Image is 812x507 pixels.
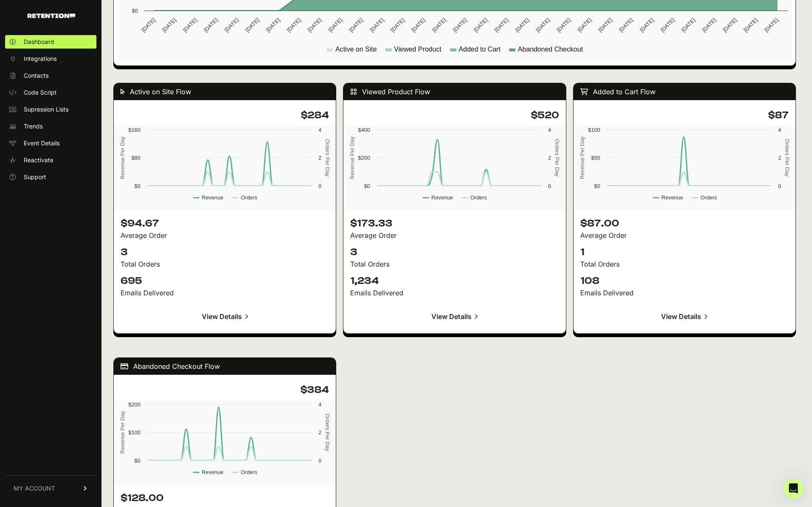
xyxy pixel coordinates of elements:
[318,401,321,408] text: 4
[335,46,377,53] text: Active on Site
[778,127,781,133] text: 4
[548,183,551,189] text: 0
[394,46,442,53] text: Viewed Product
[535,17,551,33] text: [DATE]
[778,155,781,161] text: 2
[24,139,60,147] span: Event Details
[202,194,223,201] text: Revenue
[358,155,370,161] text: $200
[285,17,302,33] text: [DATE]
[5,475,96,501] a: MY ACCOUNT
[5,136,96,150] a: Event Details
[318,127,321,133] text: 4
[784,139,790,177] text: Orders Per Day
[24,55,57,63] span: Integrations
[14,484,55,493] span: MY ACCOUNT
[639,17,655,33] text: [DATE]
[580,306,789,327] a: View Details
[114,83,336,100] div: Active on Site Flow
[5,52,96,65] a: Integrations
[580,245,789,259] p: 1
[493,17,510,33] text: [DATE]
[27,14,75,18] img: Retention.com
[742,17,759,33] text: [DATE]
[548,127,551,133] text: 4
[5,86,96,99] a: Code Script
[134,458,140,464] text: $0
[5,35,96,49] a: Dashboard
[431,17,447,33] text: [DATE]
[223,17,240,33] text: [DATE]
[576,17,593,33] text: [DATE]
[5,170,96,184] a: Support
[778,183,781,189] text: 0
[700,194,717,201] text: Orders
[121,491,329,505] p: $128.00
[244,17,261,33] text: [DATE]
[594,183,600,189] text: $0
[431,194,453,201] text: Revenue
[24,88,57,97] span: Code Script
[121,306,329,327] a: View Details
[129,429,140,436] text: $100
[121,288,329,298] div: Emails Delivered
[241,469,257,475] text: Orders
[24,173,46,181] span: Support
[555,17,572,33] text: [DATE]
[129,401,140,408] text: $200
[588,127,600,133] text: $100
[121,259,329,269] div: Total Orders
[390,17,406,33] text: [DATE]
[161,17,177,33] text: [DATE]
[548,155,551,161] text: 2
[121,217,329,230] p: $94.67
[203,17,219,33] text: [DATE]
[132,155,140,161] text: $80
[364,183,370,189] text: $0
[318,183,321,189] text: 0
[265,17,281,33] text: [DATE]
[763,17,779,33] text: [DATE]
[241,194,257,201] text: Orders
[350,109,559,122] h4: $520
[318,429,321,436] text: 2
[597,17,614,33] text: [DATE]
[119,136,126,179] text: Revenue Per Day
[573,83,796,100] div: Added to Cart Flow
[554,139,560,177] text: Orders Per Day
[121,245,329,259] p: 3
[452,17,468,33] text: [DATE]
[114,358,336,375] div: Abandoned Checkout Flow
[350,230,559,240] div: Average Order
[358,127,370,133] text: $400
[202,469,223,475] text: Revenue
[580,274,789,288] p: 108
[24,38,54,46] span: Dashboard
[343,83,565,100] div: Viewed Product Flow
[518,46,583,53] text: Abandoned Checkout
[350,288,559,298] div: Emails Delivered
[471,194,487,201] text: Orders
[579,136,585,179] text: Revenue Per Day
[324,414,331,451] text: Orders Per Day
[350,245,559,259] p: 3
[680,17,697,33] text: [DATE]
[368,17,385,33] text: [DATE]
[350,306,559,327] a: View Details
[24,105,69,114] span: Supression Lists
[661,194,683,201] text: Revenue
[459,46,501,53] text: Added to Cart
[140,17,156,33] text: [DATE]
[5,153,96,167] a: Reactivate
[350,259,559,269] div: Total Orders
[701,17,717,33] text: [DATE]
[5,120,96,133] a: Trends
[591,155,600,161] text: $50
[24,122,43,131] span: Trends
[580,109,789,122] h4: $87
[472,17,489,33] text: [DATE]
[121,383,329,397] h4: $384
[121,230,329,240] div: Average Order
[5,69,96,82] a: Contacts
[721,17,738,33] text: [DATE]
